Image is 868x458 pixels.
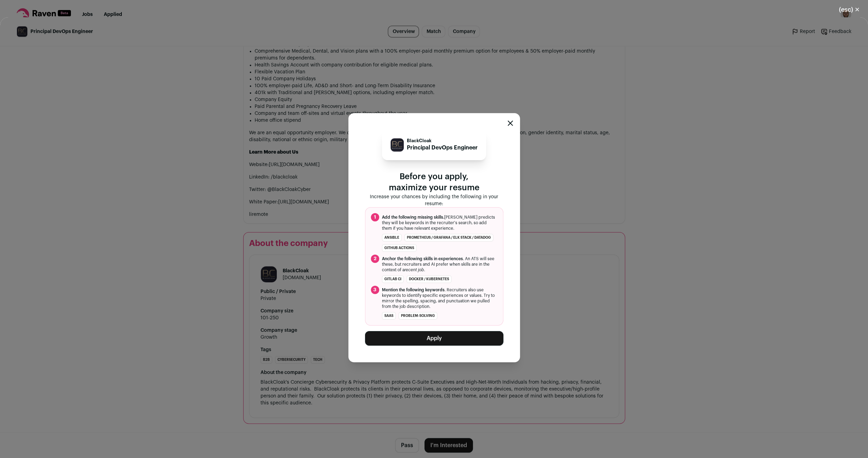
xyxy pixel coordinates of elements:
[382,234,402,241] li: Ansible
[391,138,404,152] img: 414ee962548d9eff61bb5c654a1182e663abc1b683245f73656471ec99465a4f.jpg
[371,213,379,221] span: 1
[371,255,379,263] span: 2
[508,120,513,126] button: Close modal
[399,312,437,320] li: problem-solving
[404,268,425,272] i: recent job.
[365,331,503,346] button: Apply
[371,286,379,294] span: 3
[382,257,463,261] span: Anchor the following skills in experiences
[406,275,451,283] li: Docker / Kubernetes
[407,138,478,144] p: BlackCloak
[831,2,868,17] button: Close modal
[382,214,497,231] span: [PERSON_NAME] predicts they will be keywords in the recruiter's search, so add them if you have r...
[382,256,497,273] span: . An ATS will see these, but recruiters and AI prefer when skills are in the context of a
[407,144,478,152] p: Principal DevOps Engineer
[365,193,503,207] p: Increase your chances by including the following in your resume:
[382,288,445,292] span: Mention the following keywords
[382,244,417,252] li: GitHub Actions
[382,287,497,309] span: . Recruiters also use keywords to identify specific experiences or values. Try to mirror the spel...
[404,234,493,241] li: Prometheus / Grafana / ELK Stack / Datadog
[382,312,396,320] li: SaaS
[365,171,503,193] p: Before you apply, maximize your resume
[382,275,404,283] li: GitLab CI
[382,215,444,219] span: Add the following missing skills.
